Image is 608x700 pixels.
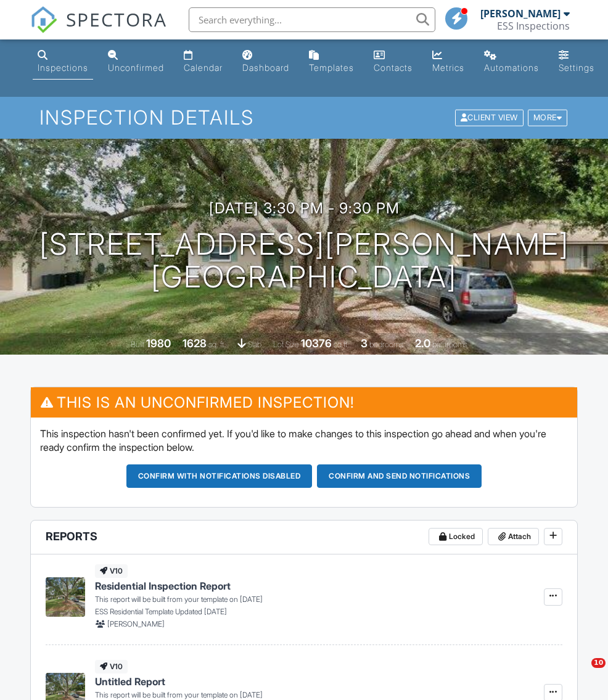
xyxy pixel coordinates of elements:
[131,340,144,349] span: Built
[432,340,467,349] span: bathrooms
[39,107,569,128] h1: Inspection Details
[480,7,561,20] div: [PERSON_NAME]
[273,340,299,349] span: Lot Size
[31,387,577,418] h3: This is an Unconfirmed Inspection!
[126,464,313,488] button: Confirm with notifications disabled
[248,340,261,349] span: slab
[415,337,430,350] div: 2.0
[40,427,567,455] p: This inspection hasn't been confirmed yet. If you'd like to make changes to this inspection go ah...
[242,62,289,73] div: Dashboard
[554,44,599,80] a: Settings
[455,110,524,126] div: Client View
[209,200,400,216] h3: [DATE] 3:30 pm - 9:30 pm
[369,44,417,80] a: Contacts
[497,20,570,32] div: ESS Inspections
[334,340,349,349] span: sq.ft.
[208,340,226,349] span: sq. ft.
[317,464,482,488] button: Confirm and send notifications
[309,62,354,73] div: Templates
[301,337,332,350] div: 10376
[427,44,469,80] a: Metrics
[528,110,568,126] div: More
[559,62,594,73] div: Settings
[479,44,544,80] a: Automations (Basic)
[108,62,164,73] div: Unconfirmed
[33,44,93,80] a: Inspections
[66,6,167,32] span: SPECTORA
[103,44,169,80] a: Unconfirmed
[30,17,167,43] a: SPECTORA
[304,44,359,80] a: Templates
[30,6,57,33] img: The Best Home Inspection Software - Spectora
[183,337,207,350] div: 1628
[184,62,223,73] div: Calendar
[369,340,403,349] span: bedrooms
[591,658,606,668] span: 10
[237,44,294,80] a: Dashboard
[361,337,368,350] div: 3
[39,228,569,294] h1: [STREET_ADDRESS][PERSON_NAME] [GEOGRAPHIC_DATA]
[374,62,413,73] div: Contacts
[146,337,171,350] div: 1980
[179,44,228,80] a: Calendar
[38,62,88,73] div: Inspections
[566,658,596,688] iframe: Intercom live chat
[454,112,527,121] a: Client View
[432,62,464,73] div: Metrics
[189,7,435,32] input: Search everything...
[484,62,539,73] div: Automations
